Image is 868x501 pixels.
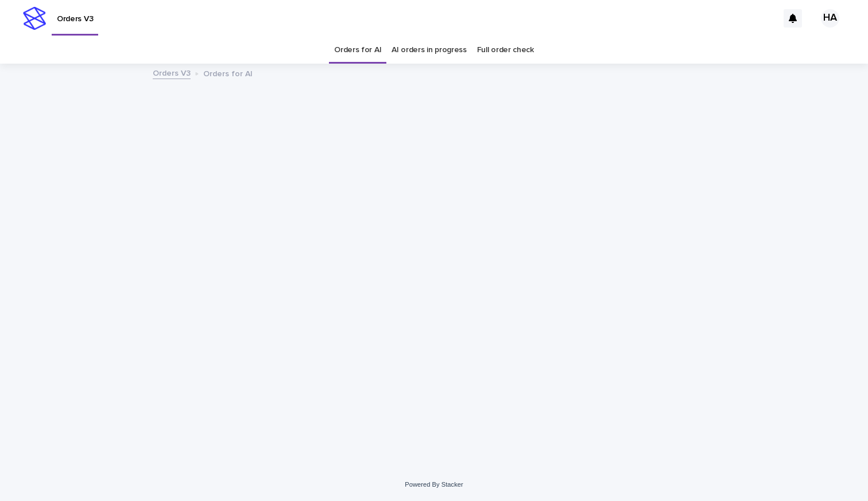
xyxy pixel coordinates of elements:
[405,481,463,488] a: Powered By Stacker
[23,7,46,30] img: stacker-logo-s-only.png
[392,37,467,64] a: AI orders in progress
[334,37,381,64] a: Orders for AI
[153,66,191,79] a: Orders V3
[821,9,839,28] div: HA
[477,37,534,64] a: Full order check
[203,66,253,79] p: Orders for AI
